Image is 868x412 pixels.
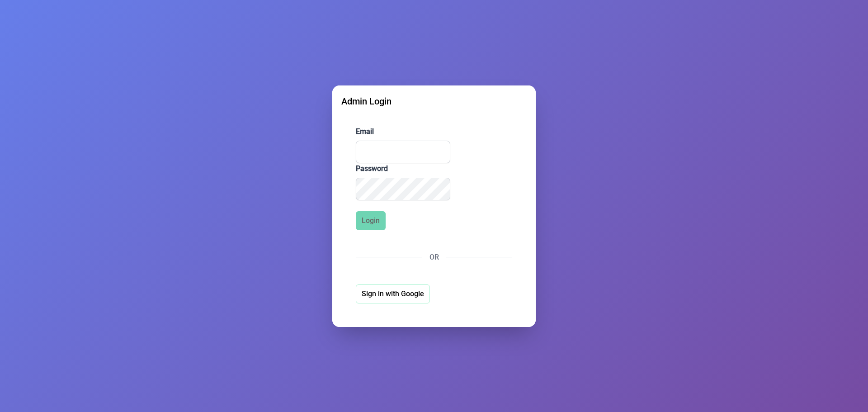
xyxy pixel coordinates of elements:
[341,95,527,108] div: Admin Login
[356,211,386,230] button: Login
[356,163,512,174] label: Password
[356,284,430,303] button: Sign in with Google
[356,252,512,263] div: OR
[362,289,424,299] span: Sign in with Google
[362,215,380,226] span: Login
[356,126,512,137] label: Email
